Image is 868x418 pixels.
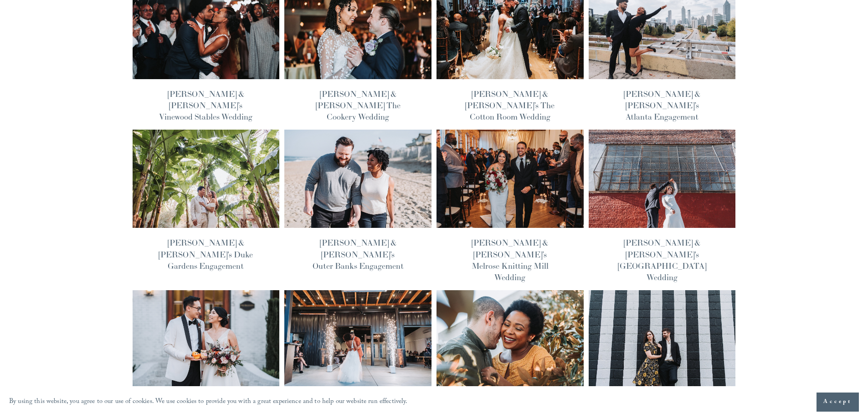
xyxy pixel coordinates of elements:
[284,129,432,228] img: Lauren &amp; Ian’s Outer Banks Engagement
[9,396,408,409] p: By using this website, you agree to our use of cookies. We use cookies to provide you with a grea...
[588,290,736,389] img: Adrienne &amp; Michael's Goldsboro Engagement
[472,237,549,282] a: [PERSON_NAME] & [PERSON_NAME]’s Melrose Knitting Mill Wedding
[132,290,280,389] img: Justine &amp; Xinli’s The Bradford Wedding
[316,89,401,122] a: [PERSON_NAME] & [PERSON_NAME] The Cookery Wedding
[624,89,700,122] a: [PERSON_NAME] & [PERSON_NAME]’s Atlanta Engagement
[159,237,253,271] a: [PERSON_NAME] & [PERSON_NAME]'s Duke Gardens Engagement
[588,129,736,228] img: Emily &amp; Stephen's Brooklyn Green Building Wedding
[823,398,852,407] span: Accept
[313,237,404,271] a: [PERSON_NAME] & [PERSON_NAME]’s Outer Banks Engagement
[132,129,280,228] img: Francesca &amp; George's Duke Gardens Engagement
[284,290,432,389] img: Shamir &amp; Keegan’s The Meadows Raleigh Wedding
[465,89,555,122] a: [PERSON_NAME] & [PERSON_NAME]’s The Cotton Room Wedding
[436,129,584,228] img: Francesca &amp; Mike’s Melrose Knitting Mill Wedding
[618,237,706,282] a: [PERSON_NAME] & [PERSON_NAME]'s [GEOGRAPHIC_DATA] Wedding
[159,89,252,122] a: [PERSON_NAME] & [PERSON_NAME]’s Vinewood Stables Wedding
[436,290,584,389] img: Alexandria &amp; Ahmed's City Market Engagement
[817,393,859,412] button: Accept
